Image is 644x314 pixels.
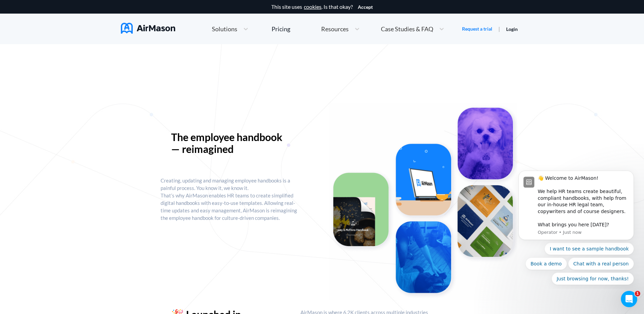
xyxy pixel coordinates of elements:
div: Pricing [272,26,290,32]
button: Accept cookies [358,4,373,10]
img: AirMason Logo [121,23,175,34]
iframe: Intercom live chat [621,291,637,307]
img: handbook intro [329,103,518,300]
a: cookies [304,4,321,10]
p: The employee handbook — reimagined [171,131,290,155]
a: Request a trial [462,25,492,32]
iframe: Intercom notifications message [508,164,644,289]
span: 1 [635,291,640,296]
span: Resources [321,26,349,32]
span: | [498,25,500,32]
span: Case Studies & FAQ [381,26,433,32]
a: Pricing [272,23,290,35]
p: Creating, updating and managing employee handbooks is a painful process. You know it, we know it.... [161,177,300,222]
a: Login [506,26,518,32]
span: Solutions [212,26,237,32]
